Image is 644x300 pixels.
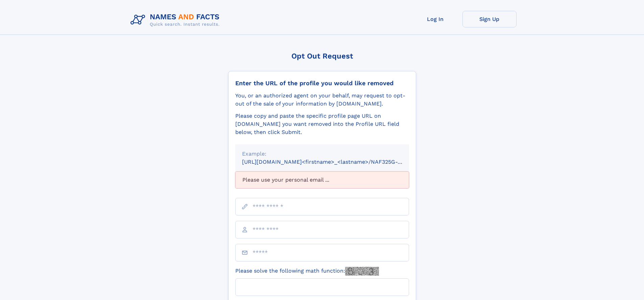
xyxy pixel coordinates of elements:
a: Log In [408,11,462,27]
div: Please use your personal email ... [235,171,409,188]
div: You, or an authorized agent on your behalf, may request to opt-out of the sale of your informatio... [235,92,409,108]
div: Example: [242,150,402,158]
a: Sign Up [462,11,517,27]
label: Please solve the following math function: [235,267,379,276]
img: Logo Names and Facts [128,11,225,29]
div: Please copy and paste the specific profile page URL on [DOMAIN_NAME] you want removed into the Pr... [235,112,409,136]
div: Enter the URL of the profile you would like removed [235,79,409,87]
small: [URL][DOMAIN_NAME]<firstname>_<lastname>/NAF325G-xxxxxxxx [242,159,422,165]
div: Opt Out Request [228,52,416,60]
